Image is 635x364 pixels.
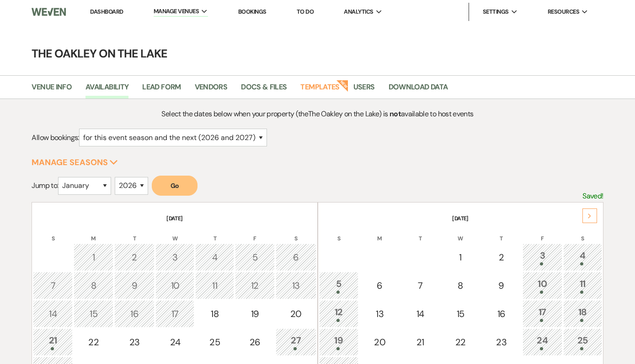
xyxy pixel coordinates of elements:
[142,81,181,99] a: Lead Form
[32,2,66,21] img: Weven Logo
[528,277,557,294] div: 10
[324,333,354,350] div: 19
[364,279,395,292] div: 6
[324,277,354,294] div: 5
[85,81,128,99] a: Availability
[241,81,287,99] a: Docs & Files
[79,250,108,264] div: 1
[235,224,275,243] th: F
[568,333,597,350] div: 25
[401,224,440,243] th: T
[33,224,73,243] th: S
[486,279,517,292] div: 9
[281,333,311,350] div: 27
[486,335,517,349] div: 23
[406,279,435,292] div: 7
[523,224,562,243] th: F
[276,224,316,243] th: S
[406,335,435,349] div: 21
[195,224,234,243] th: T
[119,307,150,321] div: 16
[568,305,597,322] div: 18
[319,224,359,243] th: S
[119,279,150,292] div: 9
[528,333,557,350] div: 24
[200,250,229,264] div: 4
[336,79,349,92] strong: New
[38,333,68,350] div: 21
[446,250,475,264] div: 1
[90,8,123,16] a: Dashboard
[446,335,475,349] div: 22
[486,250,517,264] div: 2
[240,279,270,292] div: 12
[481,224,522,243] th: T
[240,307,270,321] div: 19
[103,108,532,120] p: Select the dates below when your property (the The Oakley on the Lake ) is available to host events
[300,81,339,99] a: Templates
[32,181,58,190] span: Jump to:
[79,335,108,349] div: 22
[119,250,150,264] div: 2
[240,335,270,349] div: 26
[33,203,316,223] th: [DATE]
[114,224,155,243] th: T
[152,176,197,196] button: Go
[528,305,557,322] div: 17
[568,249,597,265] div: 4
[486,307,517,321] div: 16
[79,279,108,292] div: 8
[79,307,108,321] div: 15
[548,7,579,16] span: Resources
[446,279,475,292] div: 8
[364,335,395,349] div: 20
[568,277,597,294] div: 11
[240,250,270,264] div: 5
[32,81,72,99] a: Venue Info
[406,307,435,321] div: 14
[195,81,228,99] a: Vendors
[441,224,480,243] th: W
[297,8,314,16] a: To Do
[160,307,189,321] div: 17
[483,7,509,16] span: Settings
[155,224,194,243] th: W
[160,250,189,264] div: 3
[200,307,229,321] div: 18
[582,190,603,202] p: Saved!
[324,305,354,322] div: 12
[281,307,311,321] div: 20
[389,81,448,99] a: Download Data
[200,279,229,292] div: 11
[160,335,189,349] div: 24
[119,335,150,349] div: 23
[38,307,68,321] div: 14
[281,279,311,292] div: 13
[238,8,267,16] a: Bookings
[390,109,401,119] strong: not
[528,249,557,265] div: 3
[319,203,602,223] th: [DATE]
[353,81,375,99] a: Users
[364,307,395,321] div: 13
[359,224,400,243] th: M
[32,133,79,142] span: Allow bookings:
[154,7,199,16] span: Manage Venues
[32,158,118,166] button: Manage Seasons
[344,7,373,16] span: Analytics
[446,307,475,321] div: 15
[160,279,189,292] div: 10
[74,224,113,243] th: M
[563,224,602,243] th: S
[200,335,229,349] div: 25
[281,250,311,264] div: 6
[38,279,68,292] div: 7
